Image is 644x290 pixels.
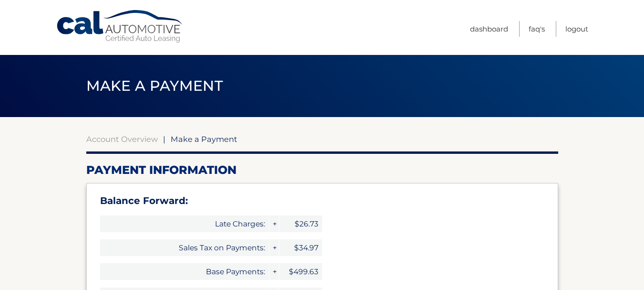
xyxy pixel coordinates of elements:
[279,215,322,232] span: $26.73
[470,21,508,37] a: Dashboard
[171,134,237,144] span: Make a Payment
[100,195,544,207] h3: Balance Forward:
[163,134,165,144] span: |
[86,163,558,177] h2: Payment Information
[529,21,545,37] a: FAQ's
[86,77,223,95] span: Make a Payment
[100,239,269,256] span: Sales Tax on Payments:
[269,263,279,280] span: +
[100,263,269,280] span: Base Payments:
[269,215,279,232] span: +
[565,21,588,37] a: Logout
[56,10,184,43] a: Cal Automotive
[279,263,322,280] span: $499.63
[100,215,269,232] span: Late Charges:
[279,239,322,256] span: $34.97
[269,239,279,256] span: +
[86,134,158,144] a: Account Overview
